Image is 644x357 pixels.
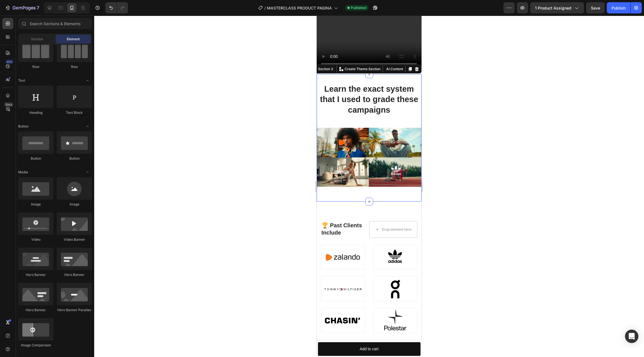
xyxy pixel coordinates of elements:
div: Publish [612,5,626,11]
span: Button [18,124,29,129]
div: Image Comparison [18,343,53,348]
span: Toggle open [83,168,92,177]
div: Row [18,64,53,69]
div: Hero Banner Parallax [57,308,92,313]
div: Hero Banner [18,308,53,313]
div: Button [57,156,92,161]
span: Section [31,37,43,42]
span: Toggle open [83,122,92,131]
span: Save [591,6,600,10]
div: Video [18,237,53,242]
div: Hero Banner [18,272,53,277]
div: 450 [5,60,13,64]
button: Save [586,2,605,13]
div: Row [57,64,92,69]
div: Heading [18,110,53,115]
span: Published [351,5,366,10]
div: Text Block [57,110,92,115]
div: Video Banner [57,237,92,242]
iframe: Design area [317,16,422,357]
span: Element [67,37,80,42]
div: Beta [4,102,13,107]
button: Publish [607,2,630,13]
p: 7 [37,4,39,11]
div: Image [57,202,92,207]
span: 1 product assigned [535,5,571,11]
span: Media [18,170,28,175]
button: 1 product assigned [530,2,584,13]
span: Toggle open [83,76,92,85]
div: Button [18,156,53,161]
span: / [264,5,266,11]
div: Hero Banner [57,272,92,277]
div: Open Intercom Messenger [625,330,638,343]
div: Undo/Redo [105,2,128,13]
div: Image [18,202,53,207]
button: 7 [2,2,42,13]
span: Text [18,78,25,83]
input: Search Sections & Elements [18,18,92,29]
span: MASTERCLASS PRODUCT PAGINA [267,5,332,11]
